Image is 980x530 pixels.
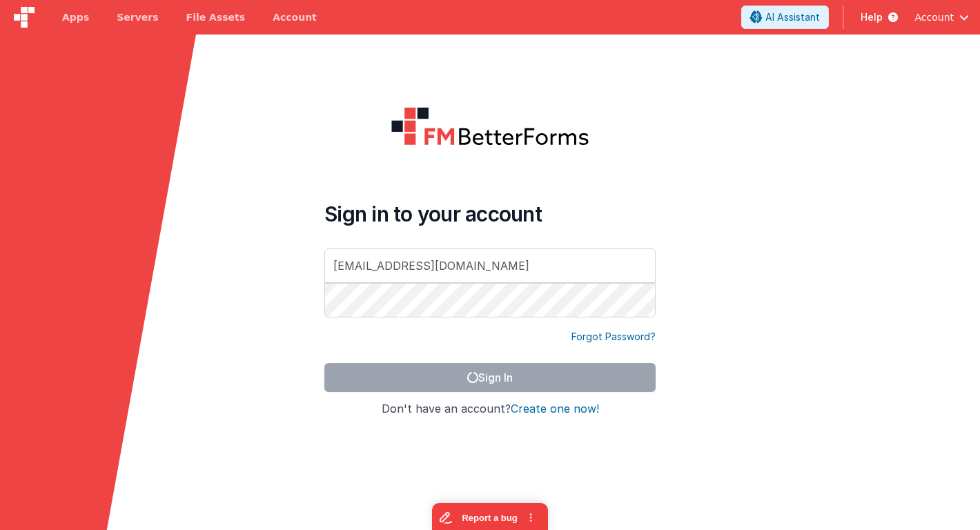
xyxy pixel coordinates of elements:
a: Forgot Password? [571,330,656,344]
button: Account [914,10,969,24]
button: Create one now! [511,403,599,415]
button: Sign In [324,363,656,392]
button: AI Assistant [741,6,829,29]
span: Apps [62,10,89,24]
span: AI Assistant [765,10,820,24]
span: Servers [117,10,158,24]
span: File Assets [186,10,246,24]
h4: Don't have an account? [324,403,656,415]
h4: Sign in to your account [324,202,656,226]
span: Account [914,10,954,24]
span: Help [861,10,883,24]
input: Email Address [324,248,656,283]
